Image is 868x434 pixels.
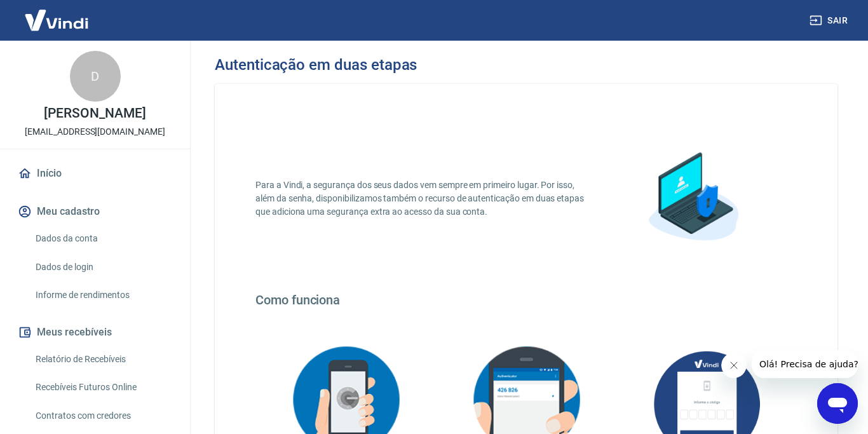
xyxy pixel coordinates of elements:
button: Meus recebíveis [15,318,175,346]
a: Início [15,159,175,187]
p: Para a Vindi, a segurança dos seus dados vem sempre em primeiro lugar. Por isso, além da senha, d... [255,179,588,219]
button: Meu cadastro [15,198,175,226]
span: Olá! Precisa de ajuda? [8,9,107,19]
a: Contratos com credores [31,403,175,429]
h3: Autenticação em duas etapas [215,56,417,74]
iframe: Mensagem da empresa [752,350,858,378]
a: Dados de login [31,254,175,280]
a: Dados da conta [31,226,175,252]
p: [PERSON_NAME] [44,107,146,120]
h4: Como funciona [255,292,797,308]
div: D [70,51,121,102]
img: explication-mfa1.88a31355a892c34851cc.png [629,135,756,262]
iframe: Fechar mensagem [721,353,747,378]
a: Informe de rendimentos [31,282,175,308]
button: Sair [807,9,853,32]
a: Relatório de Recebíveis [31,346,175,372]
p: [EMAIL_ADDRESS][DOMAIN_NAME] [25,125,165,139]
a: Recebíveis Futuros Online [31,374,175,400]
img: Vindi [15,1,98,39]
iframe: Botão para abrir a janela de mensagens [817,383,858,424]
